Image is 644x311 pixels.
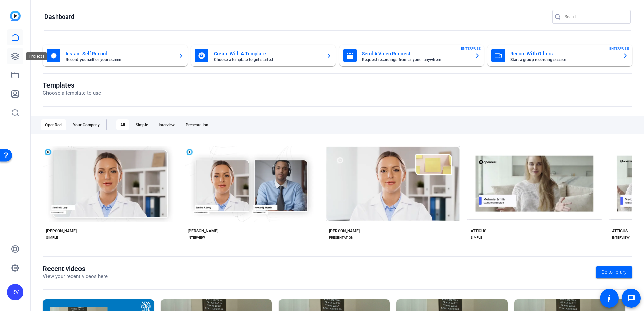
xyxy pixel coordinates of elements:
[471,228,486,234] div: ATTICUS
[329,235,353,240] div: PRESENTATION
[339,45,484,66] button: Send A Video RequestRequest recordings from anyone, anywhereENTERPRISE
[191,45,336,66] button: Create With A TemplateChoose a template to get started
[605,294,613,302] mat-icon: accessibility
[43,265,108,273] h1: Recent videos
[188,235,205,240] div: INTERVIEW
[44,13,74,21] h1: Dashboard
[329,228,360,234] div: [PERSON_NAME]
[7,284,23,300] div: RV
[627,294,635,302] mat-icon: message
[188,228,218,234] div: [PERSON_NAME]
[471,235,482,240] div: SIMPLE
[10,11,21,21] img: blue-gradient.svg
[461,46,481,51] span: ENTERPRISE
[41,119,66,130] div: OpenReel
[601,269,627,276] span: Go to library
[487,45,632,66] button: Record With OthersStart a group recording sessionENTERPRISE
[596,266,632,278] a: Go to library
[612,228,628,234] div: ATTICUS
[46,235,58,240] div: SIMPLE
[155,119,179,130] div: Interview
[132,119,152,130] div: Simple
[214,49,321,58] mat-card-title: Create With A Template
[66,49,173,58] mat-card-title: Instant Self Record
[46,228,77,234] div: [PERSON_NAME]
[609,46,629,51] span: ENTERPRISE
[43,273,108,280] p: View your recent videos here
[43,81,101,89] h1: Templates
[612,235,630,240] div: INTERVIEW
[69,119,104,130] div: Your Company
[565,13,625,21] input: Search
[362,49,469,58] mat-card-title: Send A Video Request
[66,58,173,62] mat-card-subtitle: Record yourself or your screen
[214,58,321,62] mat-card-subtitle: Choose a template to get started
[43,89,101,97] p: Choose a template to use
[116,119,129,130] div: All
[26,52,47,60] div: Projects
[43,45,188,66] button: Instant Self RecordRecord yourself or your screen
[362,58,469,62] mat-card-subtitle: Request recordings from anyone, anywhere
[182,119,213,130] div: Presentation
[510,58,617,62] mat-card-subtitle: Start a group recording session
[510,49,617,58] mat-card-title: Record With Others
